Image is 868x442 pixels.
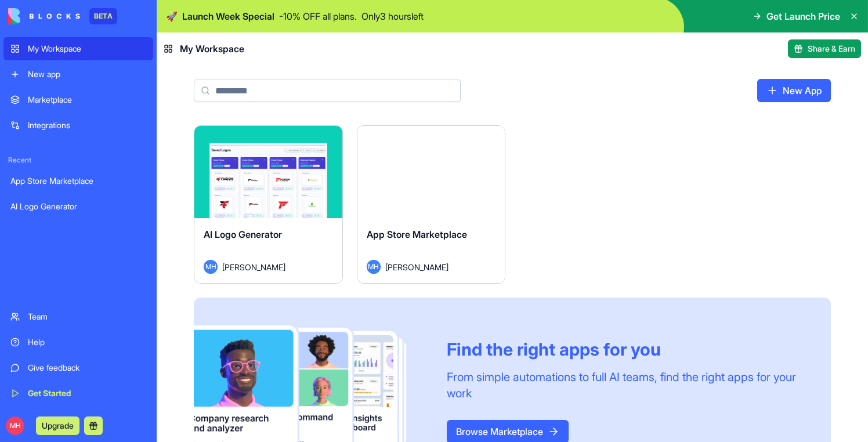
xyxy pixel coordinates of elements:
div: AI Logo Generator [10,201,146,212]
div: My Workspace [28,43,146,55]
div: Integrations [28,119,146,131]
span: [PERSON_NAME] [385,261,449,273]
span: AI Logo Generator [204,229,282,240]
div: Get Started [28,387,146,399]
a: Team [3,305,153,328]
a: New App [757,79,831,102]
a: BETA [8,8,117,24]
span: Recent [3,155,153,165]
span: [PERSON_NAME] [222,261,285,273]
div: Help [28,336,146,348]
div: BETA [89,8,117,24]
span: My Workspace [180,42,244,56]
a: AI Logo GeneratorMH[PERSON_NAME] [194,125,343,284]
a: Give feedback [3,356,153,379]
div: Give feedback [28,362,146,374]
p: Only 3 hours left [361,9,424,23]
span: 🚀 [166,9,178,23]
span: Get Launch Price [766,9,840,23]
div: New app [28,68,146,80]
div: From simple automations to full AI teams, find the right apps for your work [447,369,803,401]
span: Launch Week Special [182,9,274,23]
span: MH [6,416,24,435]
button: Share & Earn [788,39,861,58]
span: MH [367,260,381,274]
span: MH [204,260,218,274]
a: App Store MarketplaceMH[PERSON_NAME] [357,125,506,284]
div: Find the right apps for you [447,339,803,360]
img: logo [8,8,80,24]
a: New app [3,63,153,86]
span: App Store Marketplace [367,229,467,240]
a: App Store Marketplace [3,169,153,193]
a: Upgrade [36,419,79,431]
div: App Store Marketplace [10,175,146,187]
a: Get Started [3,382,153,405]
span: Share & Earn [808,43,855,55]
a: AI Logo Generator [3,195,153,218]
a: Marketplace [3,88,153,111]
p: - 10 % OFF all plans. [279,9,357,23]
button: Upgrade [36,416,79,435]
div: Marketplace [28,94,146,106]
a: Help [3,331,153,354]
div: Team [28,311,146,323]
a: Integrations [3,114,153,137]
a: My Workspace [3,37,153,60]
